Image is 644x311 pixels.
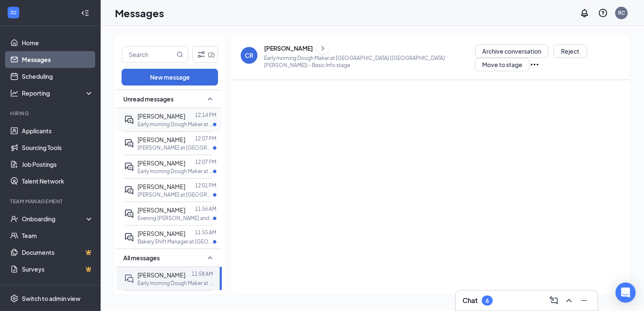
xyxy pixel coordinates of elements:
[475,58,530,71] button: Move to stage
[22,261,93,277] a: SurveysCrown
[138,191,213,198] p: [PERSON_NAME] at [GEOGRAPHIC_DATA]
[195,111,216,119] p: 12:14 PM
[138,183,185,190] span: [PERSON_NAME]
[549,295,559,306] svg: ComposeMessage
[205,253,215,263] svg: SmallChevronUp
[319,43,327,53] svg: ChevronRight
[195,229,216,236] p: 11:55 AM
[124,232,134,242] svg: ActiveDoubleChat
[10,110,92,117] div: Hiring
[553,44,587,58] button: Reject
[10,294,18,303] svg: Settings
[122,69,218,86] button: New message
[138,271,185,279] span: [PERSON_NAME]
[264,44,313,52] div: [PERSON_NAME]
[138,215,213,222] p: Evening [PERSON_NAME] and Customer Service at [GEOGRAPHIC_DATA] ([GEOGRAPHIC_DATA][PERSON_NAME])
[615,282,636,303] div: Open Intercom Messenger
[124,209,134,219] svg: ActiveDoubleChat
[192,294,213,301] p: 11:53 AM
[138,136,185,143] span: [PERSON_NAME]
[138,168,213,175] p: Early morning Dough Maker at [GEOGRAPHIC_DATA]
[138,121,213,128] p: Early morning Dough Maker at [GEOGRAPHIC_DATA]
[124,274,134,284] svg: DoubleChat
[618,9,625,16] div: RC
[22,89,94,97] div: Reporting
[10,89,18,97] svg: Analysis
[138,144,213,151] p: [PERSON_NAME] at [GEOGRAPHIC_DATA]
[22,227,93,244] a: Team
[122,47,175,62] input: Search
[22,34,93,51] a: Home
[115,6,164,20] h1: Messages
[486,297,489,304] div: 6
[530,60,540,70] svg: Ellipses
[138,280,213,287] p: Early morning Dough Maker at [GEOGRAPHIC_DATA] ([GEOGRAPHIC_DATA][PERSON_NAME])
[10,198,92,205] div: Team Management
[138,230,185,237] span: [PERSON_NAME]
[138,112,185,120] span: [PERSON_NAME]
[317,42,329,54] button: ChevronRight
[9,8,18,17] svg: WorkstreamLogo
[138,206,185,214] span: [PERSON_NAME]
[124,162,134,172] svg: ActiveDoubleChat
[564,295,574,306] svg: ChevronUp
[205,94,215,104] svg: SmallChevronUp
[22,244,93,261] a: DocumentsCrown
[22,173,93,189] a: Talent Network
[22,139,93,156] a: Sourcing Tools
[196,49,206,60] svg: Filter
[195,182,216,189] p: 12:01 PM
[264,54,475,69] p: Early morning Dough Maker at [GEOGRAPHIC_DATA] ([GEOGRAPHIC_DATA][PERSON_NAME]) - Basic Info stage
[547,294,561,307] button: ComposeMessage
[579,295,589,306] svg: Minimize
[124,185,134,195] svg: ActiveDoubleChat
[124,115,134,125] svg: ActiveDoubleChat
[22,156,93,173] a: Job Postings
[462,296,478,305] h3: Chat
[138,159,185,167] span: [PERSON_NAME]
[195,205,216,213] p: 11:56 AM
[10,215,18,223] svg: UserCheck
[195,158,216,166] p: 12:07 PM
[124,138,134,148] svg: ActiveDoubleChat
[81,9,89,17] svg: Collapse
[598,8,608,18] svg: QuestionInfo
[195,135,216,142] p: 12:07 PM
[22,51,93,68] a: Messages
[123,254,160,262] span: All messages
[192,270,213,277] p: 11:58 AM
[245,51,253,60] div: CR
[123,95,174,103] span: Unread messages
[22,294,80,303] div: Switch to admin view
[562,294,576,307] button: ChevronUp
[22,68,93,85] a: Scheduling
[192,46,218,63] button: Filter (2)
[138,238,213,245] p: Bakery Shift Manager at [GEOGRAPHIC_DATA] ([GEOGRAPHIC_DATA][PERSON_NAME])
[577,294,591,307] button: Minimize
[579,8,589,18] svg: Notifications
[177,51,183,58] svg: MagnifyingGlass
[22,215,86,223] div: Onboarding
[475,44,548,58] button: Archive conversation
[22,122,93,139] a: Applicants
